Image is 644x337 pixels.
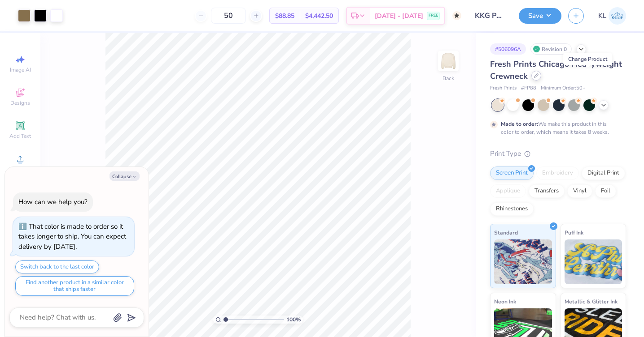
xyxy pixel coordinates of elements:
button: Collapse [110,171,140,181]
span: Puff Ink [565,228,583,237]
div: We make this product in this color to order, which means it takes 8 weeks. [501,120,611,136]
span: Metallic & Glitter Ink [565,297,618,306]
span: $4,442.50 [305,11,333,21]
span: Neon Ink [494,297,516,306]
span: Designs [10,99,30,107]
span: Fresh Prints [490,85,517,92]
div: Vinyl [567,184,592,198]
strong: Made to order: [501,120,538,128]
input: – – [211,8,246,24]
div: Transfers [529,184,565,198]
div: Rhinestones [490,202,534,216]
div: Print Type [490,149,626,159]
span: Fresh Prints Chicago Heavyweight Crewneck [490,59,622,81]
div: Applique [490,184,526,198]
span: Add Text [9,132,31,140]
span: KL [598,11,606,21]
a: KL [598,7,626,25]
img: Puff Ink [565,239,622,284]
div: Revision 0 [530,43,572,55]
div: # 506096A [490,43,526,55]
div: Screen Print [490,166,534,180]
div: Digital Print [582,166,625,180]
span: FREE [429,13,438,19]
span: 100 % [286,316,301,324]
span: Standard [494,228,518,237]
button: Switch back to the last color [15,260,99,273]
span: $88.85 [275,11,294,21]
button: Find another product in a similar color that ships faster [15,276,134,296]
span: [DATE] - [DATE] [375,11,423,21]
img: Standard [494,239,552,284]
input: Untitled Design [468,7,512,25]
span: Upload [11,166,29,173]
div: Back [442,74,454,82]
div: Change Product [563,53,612,65]
img: Katelyn Lizano [609,7,626,25]
div: How can we help you? [18,197,88,206]
span: # FP88 [521,85,536,92]
div: Embroidery [536,166,579,180]
div: Foil [595,184,616,198]
span: Image AI [10,66,31,73]
div: That color is made to order so it takes longer to ship. You can expect delivery by [DATE]. [18,222,126,251]
button: Save [519,8,561,24]
span: Minimum Order: 50 + [541,85,586,92]
img: Back [439,52,457,70]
